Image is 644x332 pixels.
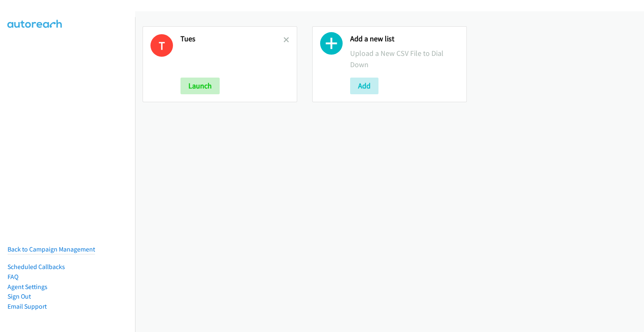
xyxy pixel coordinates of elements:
p: Upload a New CSV File to Dial Down [350,48,459,70]
a: Sign Out [8,292,31,300]
a: FAQ [8,273,18,281]
a: Scheduled Callbacks [8,263,65,271]
a: Back to Campaign Management [8,245,95,253]
a: Email Support [8,302,47,310]
h2: Add a new list [350,34,459,44]
button: Add [350,78,378,94]
h1: T [150,34,173,57]
h2: Tues [180,34,283,44]
a: Agent Settings [8,283,48,291]
button: Launch [180,78,220,94]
